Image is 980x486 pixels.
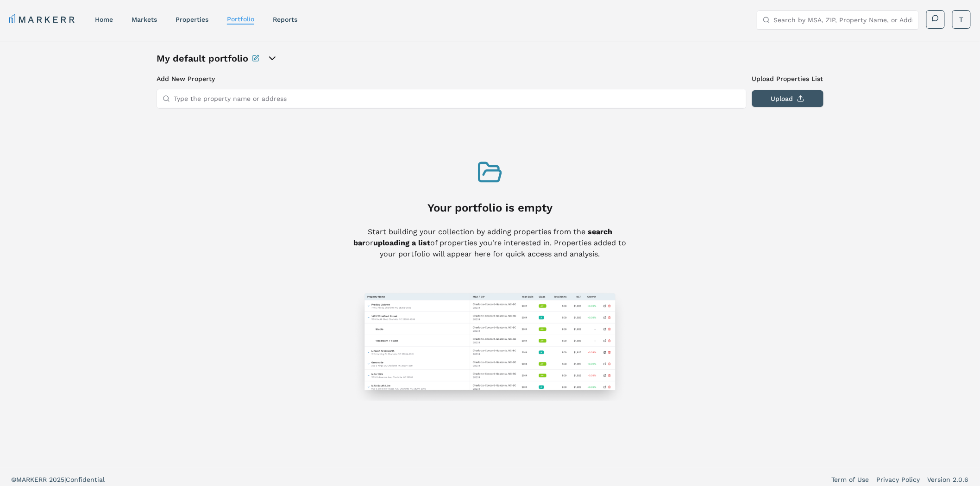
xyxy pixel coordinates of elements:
[174,89,741,108] input: Type the property name or address
[9,13,76,26] a: MARKERR
[427,200,553,215] h3: Your portfolio is empty
[928,475,969,484] a: Version 2.0.6
[252,52,259,65] button: Rename this portfolio
[11,476,16,483] span: ©
[960,15,964,24] span: T
[273,16,297,23] a: reports
[16,476,49,483] span: MARKERR
[95,16,113,23] a: home
[157,74,747,83] h3: Add New Property
[374,238,431,247] strong: uploading a list
[49,476,66,483] span: 2025 |
[227,15,254,23] a: Portfolio
[952,10,971,29] button: T
[877,475,920,484] a: Privacy Policy
[832,475,869,484] a: Term of Use
[353,226,627,260] p: Start building your collection by adding properties from the or of properties you're interested i...
[267,53,278,64] button: open portfolio options
[353,289,627,401] img: How portfolio page looks when there are properties in it
[752,74,823,83] label: Upload Properties List
[774,11,913,29] input: Search by MSA, ZIP, Property Name, or Address
[132,16,157,23] a: markets
[66,476,105,483] span: Confidential
[157,52,248,65] h1: My default portfolio
[752,90,823,107] button: Upload
[176,16,208,23] a: properties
